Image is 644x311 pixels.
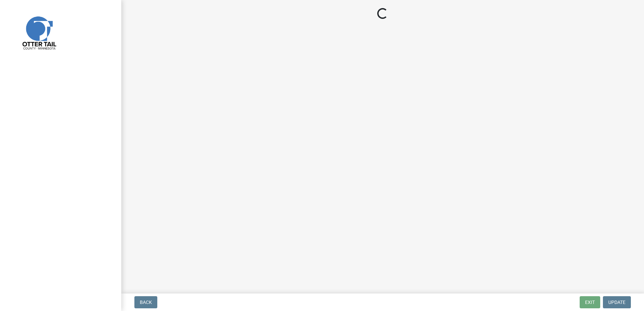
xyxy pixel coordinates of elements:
[608,300,625,305] span: Update
[13,7,64,58] img: Otter Tail County, Minnesota
[580,296,600,308] button: Exit
[140,300,152,305] span: Back
[603,296,631,308] button: Update
[134,296,157,308] button: Back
